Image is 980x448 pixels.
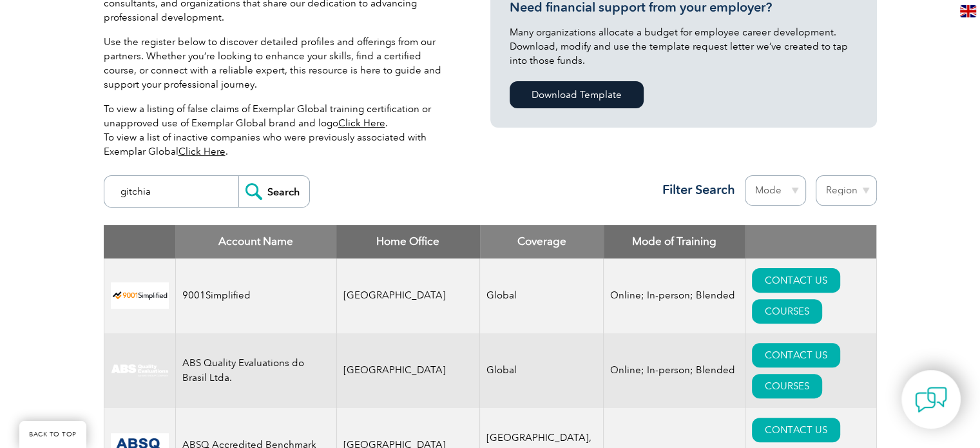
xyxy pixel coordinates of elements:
[655,182,735,198] h3: Filter Search
[510,25,858,68] p: Many organizations allocate a budget for employee career development. Download, modify and use th...
[480,333,604,408] td: Global
[752,299,822,324] a: COURSES
[111,364,169,378] img: c92924ac-d9bc-ea11-a814-000d3a79823d-logo.jpg
[480,225,604,258] th: Coverage: activate to sort column ascending
[338,117,385,129] a: Click Here
[752,418,840,442] a: CONTACT US
[19,421,86,448] a: BACK TO TOP
[175,225,336,258] th: Account Name: activate to sort column descending
[336,333,480,408] td: [GEOGRAPHIC_DATA]
[960,5,976,17] img: en
[104,102,452,159] p: To view a listing of false claims of Exemplar Global training certification or unapproved use of ...
[604,333,745,408] td: Online; In-person; Blended
[745,225,876,258] th: : activate to sort column ascending
[510,81,644,108] a: Download Template
[604,225,745,258] th: Mode of Training: activate to sort column ascending
[752,374,822,398] a: COURSES
[104,35,452,92] p: Use the register below to discover detailed profiles and offerings from our partners. Whether you...
[336,258,480,333] td: [GEOGRAPHIC_DATA]
[175,333,336,408] td: ABS Quality Evaluations do Brasil Ltda.
[175,258,336,333] td: 9001Simplified
[604,258,745,333] td: Online; In-person; Blended
[111,282,169,309] img: 37c9c059-616f-eb11-a812-002248153038-logo.png
[480,258,604,333] td: Global
[178,146,226,157] a: Click Here
[336,225,480,258] th: Home Office: activate to sort column ascending
[752,343,840,367] a: CONTACT US
[915,384,947,416] img: contact-chat.png
[238,176,309,207] input: Search
[752,268,840,293] a: CONTACT US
